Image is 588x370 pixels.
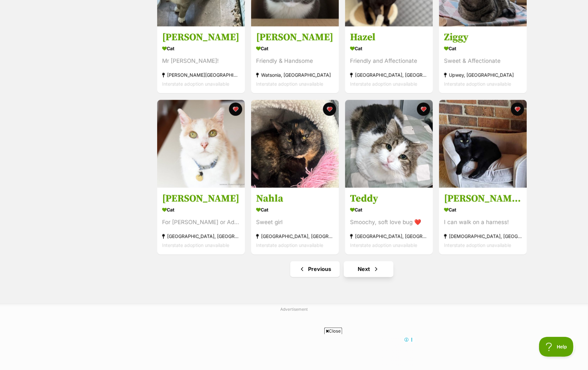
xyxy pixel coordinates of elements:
div: [GEOGRAPHIC_DATA], [GEOGRAPHIC_DATA] [350,232,428,241]
h3: Hazel [350,31,428,44]
div: Cat [256,44,334,54]
div: [GEOGRAPHIC_DATA], [GEOGRAPHIC_DATA] [256,232,334,241]
div: [GEOGRAPHIC_DATA], [GEOGRAPHIC_DATA] [162,232,240,241]
div: Mr [PERSON_NAME]! [162,57,240,66]
span: Interstate adoption unavailable [256,242,323,248]
a: [PERSON_NAME] Cat Mr [PERSON_NAME]! [PERSON_NAME][GEOGRAPHIC_DATA], [GEOGRAPHIC_DATA] Interstate ... [157,26,245,94]
a: Previous page [290,261,340,277]
span: Interstate adoption unavailable [350,242,417,248]
img: Sally Polkington [157,100,245,188]
span: Interstate adoption unavailable [256,81,323,87]
div: [GEOGRAPHIC_DATA], [GEOGRAPHIC_DATA] [350,71,428,80]
button: favourite [417,103,430,116]
div: Cat [256,205,334,215]
nav: Pagination [157,261,527,277]
a: [PERSON_NAME] Cat Friendly & Handsome Watsonia, [GEOGRAPHIC_DATA] Interstate adoption unavailable... [251,26,339,94]
div: Watsonia, [GEOGRAPHIC_DATA] [256,71,334,80]
a: Hazel Cat Friendly and Affectionate [GEOGRAPHIC_DATA], [GEOGRAPHIC_DATA] Interstate adoption unav... [345,26,433,94]
div: Cat [350,44,428,54]
h3: Teddy [350,192,428,205]
div: Sweet & Affectionate [444,57,522,66]
div: For [PERSON_NAME] or Adoption [162,218,240,227]
div: [PERSON_NAME][GEOGRAPHIC_DATA], [GEOGRAPHIC_DATA] [162,71,240,80]
div: I can walk on a harness! [444,218,522,227]
div: Smoochy, soft love bug ❤️ [350,218,428,227]
button: favourite [511,103,524,116]
div: Cat [444,205,522,215]
div: Cat [162,44,240,54]
div: Cat [444,44,522,54]
a: Nahla Cat Sweet girl [GEOGRAPHIC_DATA], [GEOGRAPHIC_DATA] Interstate adoption unavailable favourite [251,187,339,255]
span: Interstate adoption unavailable [444,81,511,87]
span: Interstate adoption unavailable [350,81,417,87]
a: Teddy Cat Smoochy, soft love bug ❤️ [GEOGRAPHIC_DATA], [GEOGRAPHIC_DATA] Interstate adoption unav... [345,187,433,255]
div: Friendly & Handsome [256,57,334,66]
h3: Ziggy [444,31,522,44]
iframe: Advertisement [174,337,415,367]
h3: Nahla [256,192,334,205]
div: Cat [350,205,428,215]
img: Bud Bud [439,100,527,188]
span: Close [324,328,342,334]
div: Sweet girl [256,218,334,227]
button: favourite [229,103,242,116]
h3: [PERSON_NAME] [PERSON_NAME] [444,192,522,205]
div: Friendly and Affectionate [350,57,428,66]
button: favourite [323,103,336,116]
a: [PERSON_NAME] [PERSON_NAME] Cat I can walk on a harness! [DEMOGRAPHIC_DATA], [GEOGRAPHIC_DATA] In... [439,187,527,255]
a: Ziggy Cat Sweet & Affectionate Upwey, [GEOGRAPHIC_DATA] Interstate adoption unavailable favourite [439,26,527,94]
span: Interstate adoption unavailable [162,81,229,87]
div: [DEMOGRAPHIC_DATA], [GEOGRAPHIC_DATA] [444,232,522,241]
h3: [PERSON_NAME] [162,192,240,205]
div: Cat [162,205,240,215]
span: Interstate adoption unavailable [162,242,229,248]
img: Nahla [251,100,339,188]
h3: [PERSON_NAME] [162,31,240,44]
span: Interstate adoption unavailable [444,242,511,248]
div: Upwey, [GEOGRAPHIC_DATA] [444,71,522,80]
iframe: Help Scout Beacon - Open [539,337,575,357]
a: Next page [344,261,393,277]
h3: [PERSON_NAME] [256,31,334,44]
img: Teddy [345,100,433,188]
a: [PERSON_NAME] Cat For [PERSON_NAME] or Adoption [GEOGRAPHIC_DATA], [GEOGRAPHIC_DATA] Interstate a... [157,187,245,255]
